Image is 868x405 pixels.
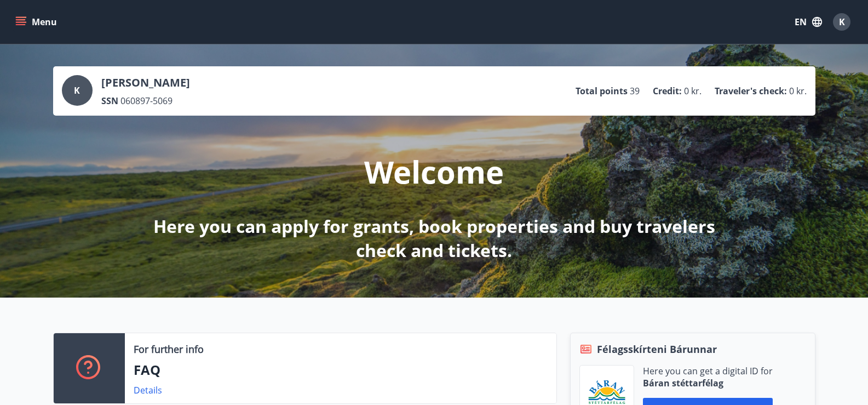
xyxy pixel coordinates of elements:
[576,85,628,97] p: Total points
[74,84,80,96] span: K
[120,95,173,107] span: 060897-5069
[790,12,826,32] button: EN
[597,342,717,356] span: Félagsskírteni Bárunnar
[13,12,61,32] button: menu
[684,85,702,97] span: 0 kr.
[101,95,118,107] p: SSN
[643,377,773,389] p: Báran stéttarfélag
[364,151,504,192] p: Welcome
[653,85,682,97] p: Credit :
[134,342,204,356] p: For further info
[630,85,640,97] span: 39
[715,85,787,97] p: Traveler's check :
[145,214,723,263] p: Here you can apply for grants, book properties and buy travelers check and tickets.
[134,361,548,379] p: FAQ
[101,75,190,90] p: [PERSON_NAME]
[839,16,845,28] span: K
[789,85,807,97] span: 0 kr.
[643,365,773,377] p: Here you can get a digital ID for
[134,384,162,396] a: Details
[829,9,855,35] button: K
